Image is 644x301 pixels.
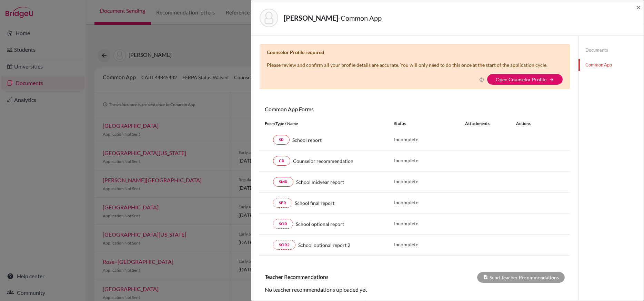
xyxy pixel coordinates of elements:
[273,135,290,145] a: SR
[273,219,293,229] a: SOR
[578,44,644,56] a: Documents
[636,2,641,12] span: ×
[508,121,551,127] div: Actions
[394,199,465,206] p: Incomplete
[394,157,465,164] p: Incomplete
[260,106,415,112] h6: Common App Forms
[578,59,644,71] a: Common App
[273,240,295,250] a: SOR2
[273,156,290,166] a: CR
[273,177,293,187] a: SMR
[394,136,465,143] p: Incomplete
[487,74,563,85] button: Open Counselor Profilearrow_forward
[298,241,350,249] span: School optional report 2
[465,121,508,127] div: Attachments
[260,286,570,294] div: No teacher recommendations uploaded yet
[636,3,641,11] button: Close
[260,121,389,127] div: Form Type / Name
[267,49,324,55] b: Counselor Profile required
[296,178,344,186] span: School midyear report
[549,77,554,82] i: arrow_forward
[394,121,465,127] div: Status
[477,272,565,283] div: Send Teacher Recommendations
[295,199,334,207] span: School final report
[273,198,292,208] a: SFR
[394,241,465,248] p: Incomplete
[296,220,344,228] span: School optional report
[260,273,415,280] h6: Teacher Recommendations
[394,178,465,185] p: Incomplete
[284,14,338,22] strong: [PERSON_NAME]
[293,157,353,165] span: Counselor recommendation
[496,76,546,82] a: Open Counselor Profile
[394,220,465,227] p: Incomplete
[292,136,322,144] span: School report
[338,14,382,22] span: - Common App
[267,61,547,69] p: Please review and confirm all your profile details are accurate. You will only need to do this on...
